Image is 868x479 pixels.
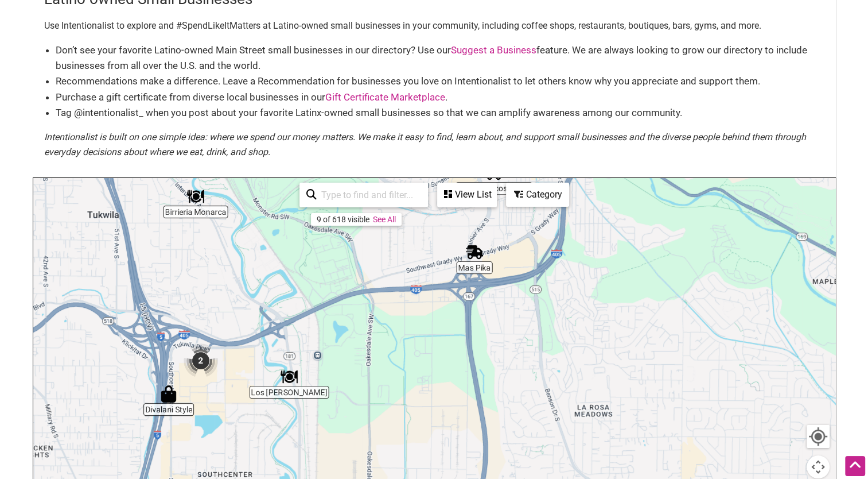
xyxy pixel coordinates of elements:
a: See All [373,215,396,224]
button: Map camera controls [807,455,830,478]
p: Use Intentionalist to explore and #SpendLikeItMatters at Latino-owned small businesses in your co... [44,18,824,33]
div: View List [438,184,496,206]
button: Your Location [807,425,830,448]
div: Birrieria Monarca [187,188,204,205]
em: Intentionalist is built on one simple idea: where we spend our money matters. We make it easy to ... [44,132,806,157]
li: Don’t see your favorite Latino-owned Main Street small businesses in our directory? Use our featu... [56,43,824,74]
input: Type to find and filter... [317,184,421,206]
li: Recommendations make a difference. Leave a Recommendation for businesses you love on Intentionali... [56,74,824,89]
div: Scroll Back to Top [845,456,865,476]
a: Gift Certificate Marketplace [325,91,445,103]
a: Suggest a Business [451,44,536,56]
div: Divalani Style [160,385,177,403]
div: Type to search and filter [299,183,428,207]
div: Filter by category [506,183,569,207]
li: Purchase a gift certificate from diverse local businesses in our . [56,90,824,105]
li: Tag @intentionalist_ when you post about your favorite Latinx-owned small businesses so that we c... [56,105,824,121]
div: Mas Pika [466,244,483,261]
div: 9 of 618 visible [317,215,369,224]
div: 2 [184,343,218,378]
div: Category [507,184,568,206]
div: See a list of the visible businesses [437,183,497,207]
div: Los Bigotes de Villa [281,368,298,385]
